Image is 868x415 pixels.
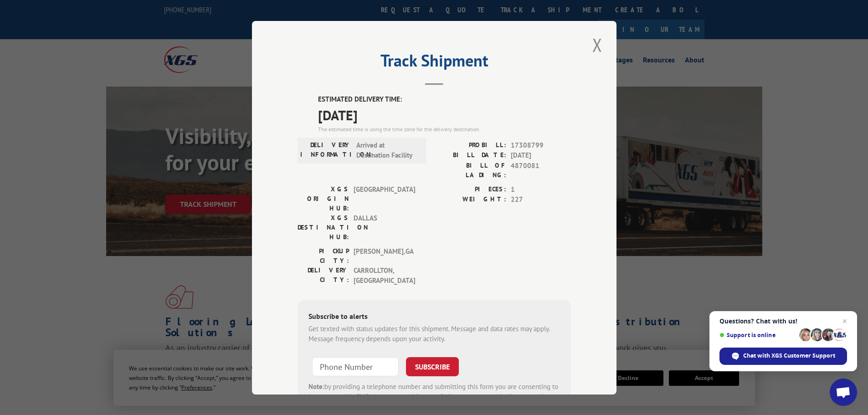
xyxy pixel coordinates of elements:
label: PROBILL: [434,140,506,150]
span: [PERSON_NAME] , GA [354,246,415,265]
h2: Track Shipment [298,54,571,72]
a: Open chat [830,379,857,406]
span: Chat with XGS Customer Support [743,352,835,360]
span: 227 [511,195,571,205]
label: XGS DESTINATION HUB: [298,213,349,241]
span: 4870081 [511,160,571,179]
span: 1 [511,184,571,195]
span: [GEOGRAPHIC_DATA] [354,184,415,213]
div: by providing a telephone number and submitting this form you are consenting to be contacted by SM... [308,381,560,412]
div: Subscribe to alerts [308,310,560,323]
span: DALLAS [354,213,415,241]
input: Phone Number [312,357,399,376]
label: ESTIMATED DELIVERY TIME: [318,94,571,105]
span: CARROLLTON , [GEOGRAPHIC_DATA] [354,265,415,286]
div: The estimated time is using the time zone for the delivery destination. [318,125,571,133]
label: BILL DATE: [434,150,506,161]
span: 17308799 [511,140,571,150]
label: WEIGHT: [434,195,506,205]
span: Chat with XGS Customer Support [719,348,847,365]
span: [DATE] [511,150,571,161]
span: [DATE] [318,104,571,125]
span: Support is online [719,332,796,338]
label: DELIVERY CITY: [298,265,349,286]
label: XGS ORIGIN HUB: [298,184,349,213]
label: PIECES: [434,184,506,195]
span: Questions? Chat with us! [719,318,847,325]
button: SUBSCRIBE [406,357,459,376]
button: Close modal [590,32,605,57]
span: Arrived at Destination Facility [356,140,418,160]
label: BILL OF LADING: [434,160,506,179]
label: PICKUP CITY: [298,246,349,265]
div: Get texted with status updates for this shipment. Message and data rates may apply. Message frequ... [308,323,560,344]
label: DELIVERY INFORMATION: [300,140,352,160]
strong: Note: [308,382,324,390]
